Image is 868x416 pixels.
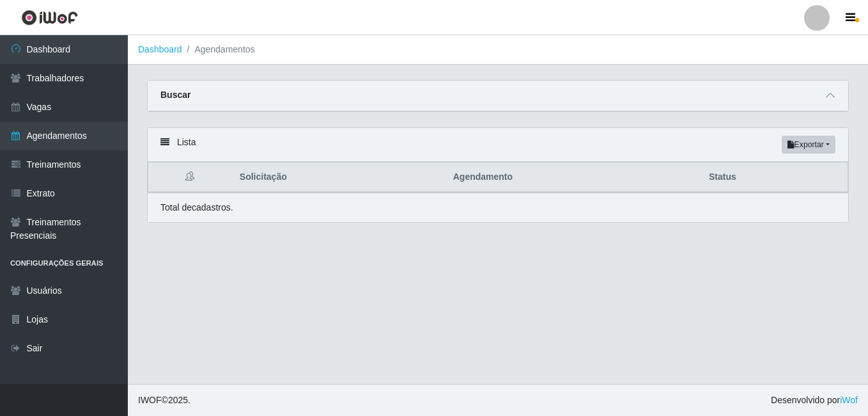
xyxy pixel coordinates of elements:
p: Total de cadastros. [160,201,233,214]
th: Solicitação [232,163,446,193]
button: Exportar [782,136,835,154]
span: Desenvolvido por [771,394,858,407]
span: IWOF [138,395,162,405]
th: Status [701,163,848,193]
nav: breadcrumb [128,35,868,65]
strong: Buscar [160,90,190,100]
li: Agendamentos [182,43,255,56]
a: iWof [840,395,858,405]
div: Lista [148,128,848,162]
span: © 2025 . [138,394,190,407]
th: Agendamento [446,163,701,193]
img: CoreUI Logo [21,10,78,26]
a: Dashboard [138,44,182,54]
